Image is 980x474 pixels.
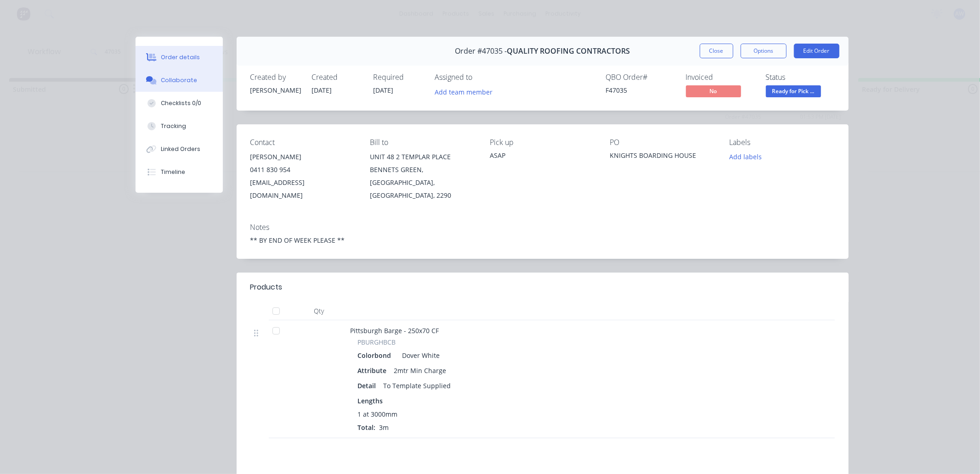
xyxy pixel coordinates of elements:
[430,85,497,98] button: Add team member
[610,151,715,163] div: KNIGHTS BOARDING HOUSE
[490,138,595,147] div: Pick up
[700,44,733,58] button: Close
[455,47,507,56] span: Order #47035 -
[725,151,767,163] button: Add labels
[250,85,301,95] div: [PERSON_NAME]
[136,92,223,115] button: Checklists 0/0
[374,86,394,95] span: [DATE]
[136,161,223,184] button: Timeline
[358,396,383,406] span: Lengths
[507,47,630,56] span: QUALITY ROOFING CONTRACTORS
[766,73,835,82] div: Status
[380,379,455,392] div: To Template Supplied
[136,69,223,92] button: Collaborate
[358,337,396,347] span: PBURGHBCB
[794,44,839,58] button: Edit Order
[136,138,223,161] button: Linked Orders
[358,379,380,392] div: Detail
[250,163,356,176] div: 0411 830 954
[312,73,363,82] div: Created
[358,364,391,377] div: Attribute
[391,364,450,377] div: 2mtr Min Charge
[250,151,356,163] div: [PERSON_NAME]
[250,138,356,147] div: Contact
[161,122,186,130] div: Tracking
[435,85,498,98] button: Add team member
[161,53,200,61] div: Order details
[250,223,835,232] div: Notes
[490,151,595,160] div: ASAP
[351,326,439,335] span: Pittsburgh Barge - 250x70 CF
[399,349,440,362] div: Dover White
[741,44,787,58] button: Options
[161,145,200,153] div: Linked Orders
[161,76,197,84] div: Collaborate
[250,73,301,82] div: Created by
[686,73,755,82] div: Invoiced
[606,73,675,82] div: QBO Order #
[250,176,356,202] div: [EMAIL_ADDRESS][DOMAIN_NAME]
[766,85,821,97] span: Ready for Pick ...
[250,235,835,245] div: ** BY END OF WEEK PLEASE **
[136,115,223,138] button: Tracking
[370,151,475,163] div: UNIT 48 2 TEMPLAR PLACE
[376,423,393,432] span: 3m
[136,46,223,69] button: Order details
[435,73,527,82] div: Assigned to
[358,349,395,362] div: Colorbond
[730,138,835,147] div: Labels
[161,168,185,176] div: Timeline
[374,73,424,82] div: Required
[312,86,332,95] span: [DATE]
[370,151,475,202] div: UNIT 48 2 TEMPLAR PLACEBENNETS GREEN, [GEOGRAPHIC_DATA], [GEOGRAPHIC_DATA], 2290
[370,163,475,202] div: BENNETS GREEN, [GEOGRAPHIC_DATA], [GEOGRAPHIC_DATA], 2290
[358,409,398,419] span: 1 at 3000mm
[250,151,356,202] div: [PERSON_NAME]0411 830 954[EMAIL_ADDRESS][DOMAIN_NAME]
[766,85,821,99] button: Ready for Pick ...
[606,85,675,95] div: F47035
[292,302,347,320] div: Qty
[358,423,376,432] span: Total:
[161,99,201,107] div: Checklists 0/0
[686,85,741,97] span: No
[370,138,475,147] div: Bill to
[610,138,715,147] div: PO
[250,282,283,293] div: Products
